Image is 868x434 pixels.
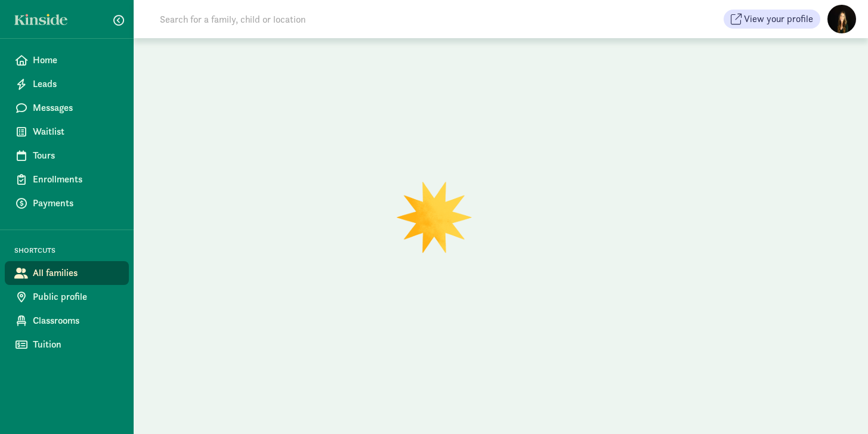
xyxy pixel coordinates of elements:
[33,290,119,304] span: Public profile
[33,53,119,67] span: Home
[744,12,813,26] span: View your profile
[33,314,119,328] span: Classrooms
[33,172,119,187] span: Enrollments
[153,7,487,31] input: Search for a family, child or location
[33,266,119,280] span: All families
[33,125,119,139] span: Waitlist
[5,191,129,215] a: Payments
[33,77,119,91] span: Leads
[5,309,129,333] a: Classrooms
[33,337,119,352] span: Tuition
[5,48,129,72] a: Home
[5,333,129,356] a: Tuition
[5,261,129,285] a: All families
[33,196,119,210] span: Payments
[724,10,820,29] button: View your profile
[5,96,129,120] a: Messages
[33,101,119,115] span: Messages
[5,168,129,191] a: Enrollments
[33,148,119,163] span: Tours
[5,72,129,96] a: Leads
[5,285,129,309] a: Public profile
[5,144,129,168] a: Tours
[5,120,129,144] a: Waitlist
